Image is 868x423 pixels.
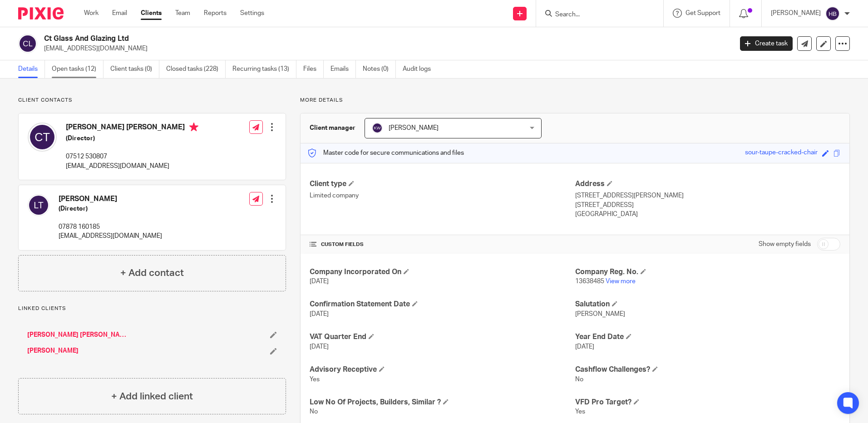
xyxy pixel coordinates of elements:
h4: Company Reg. No. [575,267,840,277]
p: 07878 160185 [59,222,162,231]
a: Open tasks (12) [52,60,104,78]
img: svg%3E [28,194,49,216]
a: Details [18,60,45,78]
img: svg%3E [18,34,37,53]
p: Linked clients [18,305,286,312]
h4: + Add contact [120,266,184,280]
span: No [310,408,318,415]
p: [EMAIL_ADDRESS][DOMAIN_NAME] [59,231,162,241]
h4: Address [575,179,840,189]
span: Yes [310,376,320,383]
h5: (Director) [59,204,162,213]
img: svg%3E [372,123,383,133]
span: [DATE] [310,278,329,285]
img: svg%3E [28,123,57,152]
h4: [PERSON_NAME] [PERSON_NAME] [66,123,198,134]
img: Pixie [18,7,64,20]
h4: Salutation [575,300,840,309]
h3: Client manager [310,123,355,133]
a: Work [84,9,99,18]
h4: Client type [310,179,575,189]
h2: Ct Glass And Glazing Ltd [44,34,590,44]
span: [DATE] [310,344,329,350]
p: [EMAIL_ADDRESS][DOMAIN_NAME] [66,162,198,171]
div: sour-taupe-cracked-chair [745,148,818,158]
h4: Year End Date [575,332,840,342]
span: [PERSON_NAME] [575,311,625,317]
a: Emails [330,60,356,78]
h4: [PERSON_NAME] [59,194,162,204]
a: Client tasks (0) [110,60,159,78]
input: Search [554,11,636,19]
h4: Low No Of Projects, Builders, Similar ? [310,398,575,407]
p: [PERSON_NAME] [771,9,821,18]
p: Limited company [310,191,575,200]
p: [STREET_ADDRESS] [575,201,840,210]
span: Yes [575,408,585,415]
span: [DATE] [310,311,329,317]
h4: VAT Quarter End [310,332,575,342]
p: Client contacts [18,97,286,104]
p: [EMAIL_ADDRESS][DOMAIN_NAME] [44,44,726,53]
a: [PERSON_NAME] [PERSON_NAME] [27,330,127,339]
img: svg%3E [825,6,840,21]
span: [DATE] [575,344,594,350]
a: [PERSON_NAME] [27,346,79,355]
h4: CUSTOM FIELDS [310,241,575,248]
h4: + Add linked client [111,389,193,403]
a: Closed tasks (228) [166,60,226,78]
a: Recurring tasks (13) [232,60,296,78]
a: Reports [204,9,227,18]
p: 07512 530807 [66,152,198,161]
span: [PERSON_NAME] [389,125,439,131]
p: [GEOGRAPHIC_DATA] [575,210,840,219]
span: No [575,376,583,383]
h4: VFD Pro Target? [575,398,840,407]
span: Get Support [686,10,720,16]
label: Show empty fields [759,240,811,249]
p: Master code for secure communications and files [307,148,464,157]
h4: Company Incorporated On [310,267,575,277]
p: [STREET_ADDRESS][PERSON_NAME] [575,191,840,200]
a: Create task [740,36,793,51]
h4: Confirmation Statement Date [310,300,575,309]
a: Settings [240,9,264,18]
h4: Advisory Receptive [310,365,575,374]
a: Notes (0) [363,60,396,78]
a: Audit logs [403,60,438,78]
a: Team [175,9,190,18]
h4: Cashflow Challenges? [575,365,840,374]
p: More details [300,97,850,104]
a: Email [112,9,127,18]
i: Primary [189,123,198,132]
a: Files [303,60,324,78]
h5: (Director) [66,134,198,143]
a: View more [606,278,636,285]
span: 13638485 [575,278,604,285]
a: Clients [141,9,162,18]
